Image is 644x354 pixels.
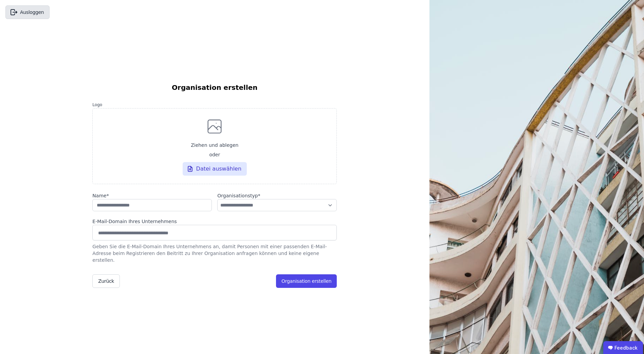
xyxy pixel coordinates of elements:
[92,274,120,288] button: Zurück
[191,142,238,149] span: Ziehen und ablegen
[92,192,212,199] label: audits.requiredField
[92,240,337,263] div: Geben Sie die E-Mail-Domain Ihres Unternehmens an, damit Personen mit einer passenden E-Mail-Adre...
[217,192,337,199] label: audits.requiredField
[209,151,220,158] span: oder
[92,218,337,225] div: E-Mail-Domain Ihres Unternehmens
[276,274,337,288] button: Organisation erstellen
[183,162,247,176] div: Datei auswählen
[5,5,50,19] button: Ausloggen
[92,82,337,93] h6: Organisation erstellen
[92,102,337,107] label: Logo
